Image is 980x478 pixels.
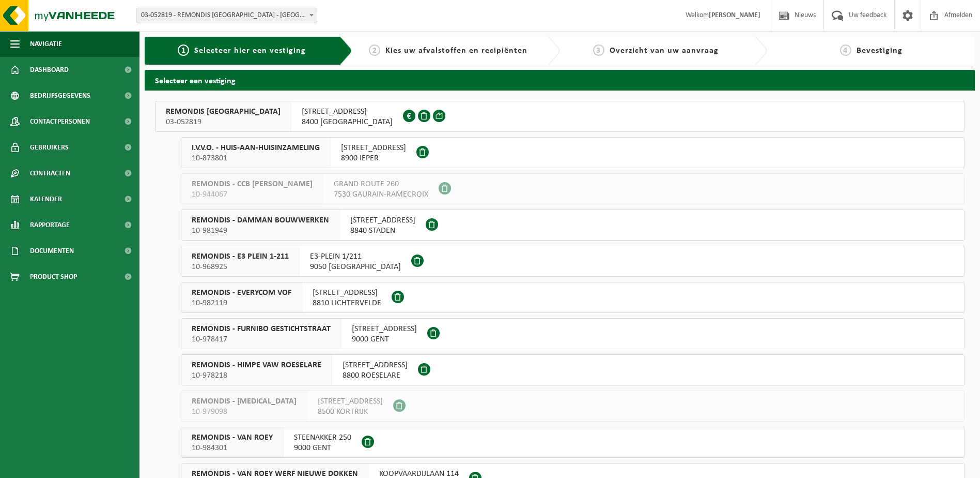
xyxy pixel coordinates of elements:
span: [STREET_ADDRESS] [302,107,393,117]
span: [STREET_ADDRESS] [318,396,383,407]
span: Documenten [30,238,74,264]
span: 8810 LICHTERVELDE [313,298,381,308]
span: 4 [840,44,851,56]
span: GRAND ROUTE 260 [334,179,428,189]
span: 8900 IEPER [341,153,406,163]
span: 10-944067 [192,189,313,200]
span: 7530 GAURAIN-RAMECROIX [334,189,428,200]
strong: [PERSON_NAME] [709,11,760,19]
span: STEENAKKER 250 [294,432,351,443]
span: 03-052819 - REMONDIS WEST-VLAANDEREN - OOSTENDE [137,8,317,23]
span: 1 [178,44,189,56]
span: 03-052819 - REMONDIS WEST-VLAANDEREN - OOSTENDE [136,8,317,23]
button: REMONDIS [GEOGRAPHIC_DATA] 03-052819 [STREET_ADDRESS]8400 [GEOGRAPHIC_DATA] [155,101,965,132]
span: REMONDIS - CCB [PERSON_NAME] [192,179,313,189]
span: REMONDIS - DAMMAN BOUWWERKEN [192,215,329,226]
button: REMONDIS - DAMMAN BOUWWERKEN 10-981949 [STREET_ADDRESS]8840 STADEN [181,210,965,241]
span: 10-982119 [192,298,291,308]
span: REMONDIS - HIMPE VAW ROESELARE [192,360,321,370]
span: 10-979098 [192,407,297,417]
button: REMONDIS - E3 PLEIN 1-211 10-968925 E3-PLEIN 1/2119050 [GEOGRAPHIC_DATA] [181,246,965,277]
span: 8400 [GEOGRAPHIC_DATA] [302,117,393,127]
span: 10-978218 [192,370,321,381]
span: REMONDIS - E3 PLEIN 1-211 [192,251,289,262]
span: Dashboard [30,57,69,83]
span: E3-PLEIN 1/211 [310,251,401,262]
span: 10-978417 [192,334,331,345]
span: 9050 [GEOGRAPHIC_DATA] [310,262,401,272]
span: 9000 GENT [294,443,351,453]
span: Selecteer hier een vestiging [194,47,306,55]
span: 03-052819 [166,117,281,127]
span: REMONDIS - FURNIBO GESTICHTSTRAAT [192,324,331,334]
span: Bedrijfsgegevens [30,83,90,109]
button: I.V.V.O. - HUIS-AAN-HUISINZAMELING 10-873801 [STREET_ADDRESS]8900 IEPER [181,137,965,168]
span: [STREET_ADDRESS] [343,360,408,370]
span: 10-981949 [192,226,329,236]
span: 8800 ROESELARE [343,370,408,381]
span: [STREET_ADDRESS] [341,143,406,153]
span: REMONDIS [GEOGRAPHIC_DATA] [166,107,281,117]
span: 10-968925 [192,262,289,272]
button: REMONDIS - VAN ROEY 10-984301 STEENAKKER 2509000 GENT [181,427,965,458]
span: 10-984301 [192,443,273,453]
span: REMONDIS - EVERYCOM VOF [192,288,291,298]
span: [STREET_ADDRESS] [313,288,381,298]
span: 9000 GENT [352,334,417,345]
button: REMONDIS - EVERYCOM VOF 10-982119 [STREET_ADDRESS]8810 LICHTERVELDE [181,282,965,313]
span: 8840 STADEN [350,226,415,236]
span: I.V.V.O. - HUIS-AAN-HUISINZAMELING [192,143,320,153]
span: 10-873801 [192,153,320,163]
span: Bevestiging [857,47,903,55]
span: [STREET_ADDRESS] [350,215,415,226]
span: Product Shop [30,264,77,290]
span: Navigatie [30,31,62,57]
span: Kies uw afvalstoffen en recipiënten [385,47,527,55]
span: Overzicht van uw aanvraag [610,47,719,55]
span: Rapportage [30,212,70,238]
span: 2 [369,44,380,56]
button: REMONDIS - HIMPE VAW ROESELARE 10-978218 [STREET_ADDRESS]8800 ROESELARE [181,354,965,385]
span: Kalender [30,186,62,212]
span: 3 [593,44,604,56]
span: REMONDIS - [MEDICAL_DATA] [192,396,297,407]
span: Contactpersonen [30,109,90,135]
span: REMONDIS - VAN ROEY [192,432,273,443]
span: Contracten [30,160,70,186]
span: [STREET_ADDRESS] [352,324,417,334]
h2: Selecteer een vestiging [145,70,975,90]
span: 8500 KORTRIJK [318,407,383,417]
span: Gebruikers [30,135,69,160]
button: REMONDIS - FURNIBO GESTICHTSTRAAT 10-978417 [STREET_ADDRESS]9000 GENT [181,318,965,349]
